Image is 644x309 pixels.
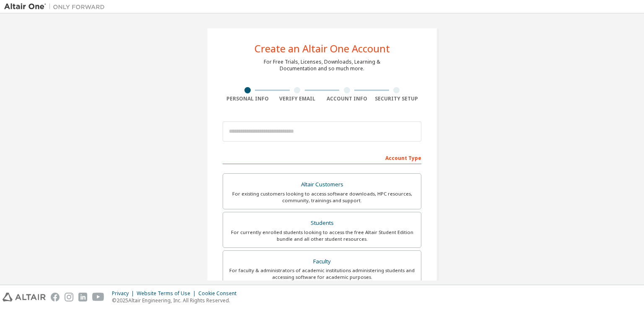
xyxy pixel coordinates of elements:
[112,290,137,297] div: Privacy
[198,290,241,297] div: Cookie Consent
[228,256,416,268] div: Faculty
[228,191,416,204] div: For existing customers looking to access software downloads, HPC resources, community, trainings ...
[92,293,104,301] img: youtube.svg
[223,151,421,164] div: Account Type
[78,293,87,301] img: linkedin.svg
[137,290,198,297] div: Website Terms of Use
[112,297,241,304] p: © 2025 Altair Engineering, Inc. All Rights Reserved.
[273,95,322,102] div: Verify Email
[223,95,273,102] div: Personal Info
[3,293,46,301] img: altair_logo.svg
[51,293,60,301] img: facebook.svg
[228,229,416,242] div: For currently enrolled students looking to access the free Altair Student Edition bundle and all ...
[264,59,380,72] div: For Free Trials, Licenses, Downloads, Learning & Documentation and so much more.
[65,293,73,301] img: instagram.svg
[228,267,416,281] div: For faculty & administrators of academic institutions administering students and accessing softwa...
[372,95,422,102] div: Security Setup
[4,3,109,11] img: Altair One
[228,217,416,229] div: Students
[322,95,372,102] div: Account Info
[254,44,390,54] div: Create an Altair One Account
[228,179,416,191] div: Altair Customers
